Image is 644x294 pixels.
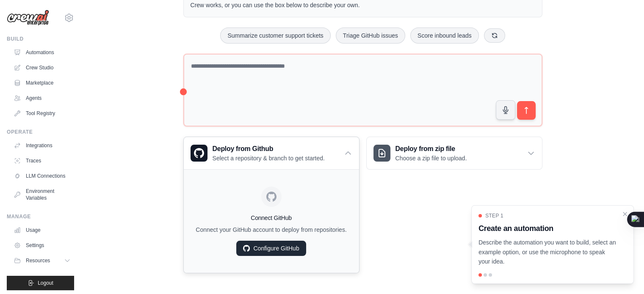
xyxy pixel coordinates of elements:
h3: Deploy from zip file [395,144,467,154]
a: Marketplace [10,76,74,90]
div: Build [7,36,74,42]
button: Triage GitHub issues [336,27,405,44]
span: Step 1 [485,212,503,219]
iframe: Chat Widget [602,253,644,294]
h3: Create an automation [478,223,616,234]
div: Manage [7,213,74,220]
button: Resources [10,254,74,267]
a: Agents [10,91,74,105]
a: Environment Variables [10,184,74,205]
p: Select a repository & branch to get started. [213,154,325,162]
p: Choose a zip file to upload. [395,154,467,162]
a: Crew Studio [10,61,74,74]
div: Operate [7,129,74,135]
h3: Deploy from Github [213,144,325,154]
p: Describe the automation you want to build, select an example option, or use the microphone to spe... [478,238,616,267]
h4: Connect GitHub [191,214,352,222]
a: Automations [10,46,74,59]
a: LLM Connections [10,169,74,183]
a: Tool Registry [10,107,74,120]
img: Logo [7,10,49,26]
button: Logout [7,276,74,290]
a: Settings [10,239,74,252]
button: Score inbound leads [410,27,479,44]
a: Usage [10,223,74,237]
span: Resources [26,257,50,264]
a: Integrations [10,139,74,152]
a: Configure GitHub [236,241,306,256]
a: Traces [10,154,74,168]
span: Logout [38,280,53,286]
p: Connect your GitHub account to deploy from repositories. [191,225,352,234]
button: Summarize customer support tickets [220,27,330,44]
button: Close walkthrough [622,211,628,217]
